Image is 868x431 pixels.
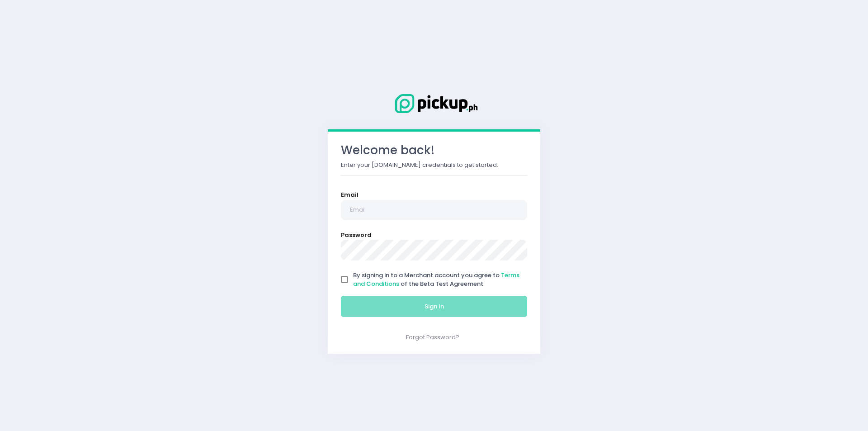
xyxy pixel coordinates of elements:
[341,161,527,170] p: Enter your [DOMAIN_NAME] credentials to get started.
[341,200,527,221] input: Email
[353,271,519,289] a: Terms and Conditions
[353,271,519,289] span: By signing in to a Merchant account you agree to of the Beta Test Agreement
[341,231,372,240] label: Password
[425,302,444,311] span: Sign In
[406,333,459,341] a: Forgot Password?
[341,296,527,317] button: Sign In
[341,143,527,157] h3: Welcome back!
[389,92,479,115] img: Logo
[341,190,359,199] label: Email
